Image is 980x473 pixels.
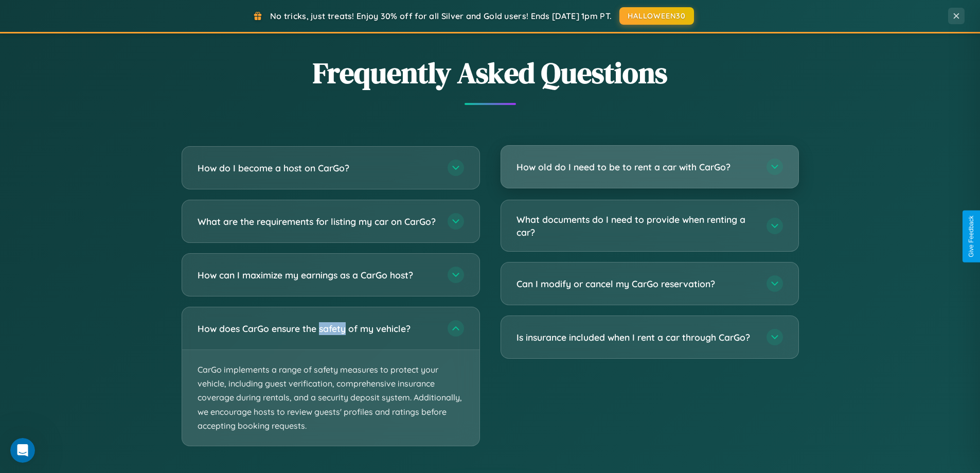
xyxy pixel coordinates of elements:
h3: What documents do I need to provide when renting a car? [516,213,756,238]
h3: Is insurance included when I rent a car through CarGo? [516,331,756,344]
h2: Frequently Asked Questions [182,53,799,93]
h3: Can I modify or cancel my CarGo reservation? [516,277,756,290]
h3: What are the requirements for listing my car on CarGo? [198,215,437,228]
h3: How do I become a host on CarGo? [198,162,437,174]
div: Give Feedback [968,216,975,257]
h3: How old do I need to be to rent a car with CarGo? [516,161,756,173]
iframe: Intercom live chat [10,438,35,463]
button: HALLOWEEN30 [619,7,694,25]
p: CarGo implements a range of safety measures to protect your vehicle, including guest verification... [182,350,479,446]
h3: How can I maximize my earnings as a CarGo host? [198,269,437,282]
h3: How does CarGo ensure the safety of my vehicle? [198,322,437,335]
span: No tricks, just treats! Enjoy 30% off for all Silver and Gold users! Ends [DATE] 1pm PT. [270,11,612,21]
